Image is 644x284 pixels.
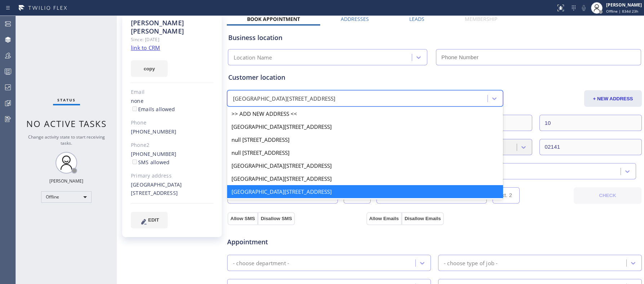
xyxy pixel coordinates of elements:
[402,212,444,225] button: Disallow Emails
[49,178,83,184] div: [PERSON_NAME]
[131,97,213,114] div: none
[132,106,137,111] input: Emails allowed
[227,172,503,185] div: [GEOGRAPHIC_DATA][STREET_ADDRESS]
[131,128,177,135] a: [PHONE_NUMBER]
[465,16,497,22] label: Membership
[247,16,300,22] label: Book Appointment
[131,181,213,197] div: [GEOGRAPHIC_DATA][STREET_ADDRESS]
[131,159,169,166] label: SMS allowed
[579,3,589,13] button: Mute
[606,2,642,8] div: [PERSON_NAME]
[131,44,160,51] a: link to CRM
[131,141,213,149] div: Phone2
[228,73,641,82] div: Customer location
[131,212,168,228] button: EDIT
[584,90,642,107] button: + NEW ADDRESS
[41,191,92,203] div: Offline
[228,33,641,43] div: Business location
[26,118,107,130] span: No active tasks
[28,134,105,146] span: Change activity state to start receiving tasks.
[227,120,503,133] div: [GEOGRAPHIC_DATA][STREET_ADDRESS]
[227,185,503,198] div: [GEOGRAPHIC_DATA][STREET_ADDRESS]
[574,187,641,204] button: CHECK
[233,259,289,267] div: - choose department -
[436,49,641,65] input: Phone Number
[227,237,365,247] span: Appointment
[57,97,76,102] span: Status
[131,106,175,113] label: Emails allowed
[366,212,402,225] button: Allow Emails
[493,187,520,204] input: Ext. 2
[227,159,503,172] div: [GEOGRAPHIC_DATA][STREET_ADDRESS]
[539,115,642,131] input: Apt. #
[409,16,424,22] label: Leads
[227,133,503,146] div: null [STREET_ADDRESS]
[131,19,213,35] div: [PERSON_NAME] [PERSON_NAME]
[132,160,137,164] input: SMS allowed
[131,88,213,96] div: Email
[131,60,168,77] button: copy
[228,212,258,225] button: Allow SMS
[227,146,503,159] div: null [STREET_ADDRESS]
[233,95,336,103] div: [GEOGRAPHIC_DATA][STREET_ADDRESS]
[131,35,213,44] div: Since: [DATE]
[148,217,159,223] span: EDIT
[444,259,498,267] div: - choose type of job -
[131,172,213,180] div: Primary address
[234,53,272,62] div: Location Name
[341,16,369,22] label: Addresses
[131,150,177,157] a: [PHONE_NUMBER]
[606,9,638,14] span: Offline | 834d 23h
[227,107,503,120] div: >> ADD NEW ADDRESS <<
[131,119,213,127] div: Phone
[539,139,642,155] input: ZIP
[258,212,295,225] button: Disallow SMS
